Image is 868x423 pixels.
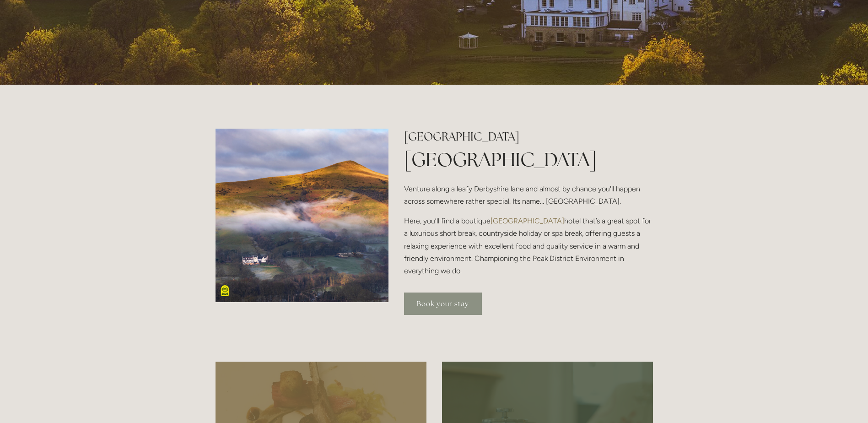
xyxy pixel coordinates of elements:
p: Here, you’ll find a boutique hotel that’s a great spot for a luxurious short break, countryside h... [404,215,652,277]
h1: [GEOGRAPHIC_DATA] [404,146,652,173]
h2: [GEOGRAPHIC_DATA] [404,129,652,145]
p: Venture along a leafy Derbyshire lane and almost by chance you'll happen across somewhere rather ... [404,183,652,207]
a: Book your stay [404,293,482,315]
a: [GEOGRAPHIC_DATA] [491,217,564,225]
